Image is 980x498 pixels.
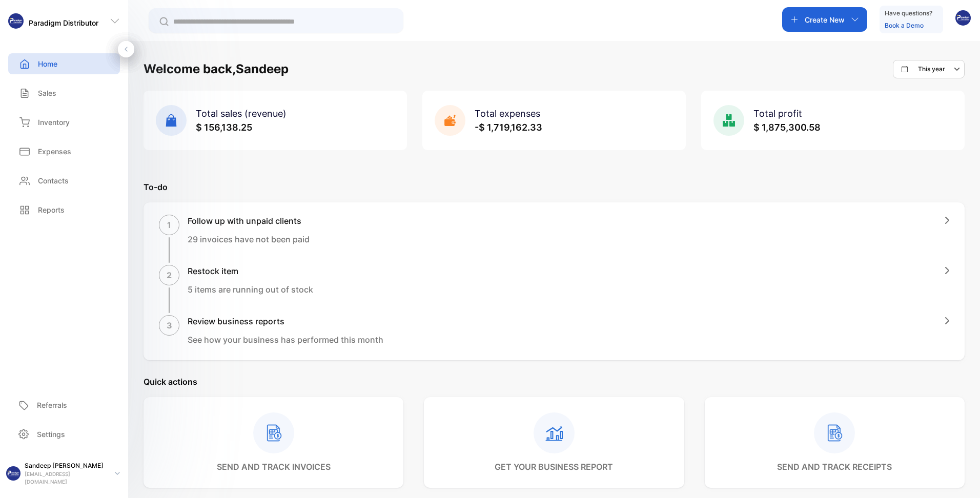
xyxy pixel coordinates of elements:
p: Have questions? [885,8,932,18]
span: $ 1,875,300.58 [753,122,821,133]
img: logo [8,13,24,29]
p: Inventory [38,117,70,128]
p: 1 [167,219,171,231]
p: Referrals [37,400,67,410]
p: Home [38,58,57,69]
p: 3 [167,319,172,331]
h1: Restock item [188,265,313,277]
p: Contacts [38,175,69,186]
p: Sandeep [PERSON_NAME] [25,461,107,470]
p: Expenses [38,146,71,157]
p: Sales [38,88,56,98]
p: 5 items are running out of stock [188,283,313,296]
p: 2 [167,269,172,281]
p: Reports [38,204,65,215]
p: get your business report [495,461,613,473]
h1: Review business reports [188,315,383,327]
h1: Welcome back, Sandeep [144,60,289,78]
button: This year [893,60,965,78]
h1: Follow up with unpaid clients [188,215,310,227]
p: To-do [144,181,965,193]
p: 29 invoices have not been paid [188,233,310,245]
img: avatar [955,10,971,26]
img: profile [6,466,21,481]
span: Total sales (revenue) [196,108,287,119]
span: $ 156,138.25 [196,122,252,133]
p: send and track invoices [217,461,331,473]
p: Paradigm Distributor [29,17,98,28]
p: See how your business has performed this month [188,334,383,346]
p: send and track receipts [777,461,892,473]
p: Create New [805,14,845,25]
p: [EMAIL_ADDRESS][DOMAIN_NAME] [25,470,107,486]
p: This year [918,65,945,74]
a: Book a Demo [885,22,924,29]
span: -$ 1,719,162.33 [475,122,542,133]
span: Total profit [753,108,802,119]
p: Settings [37,429,65,440]
p: Quick actions [144,376,965,388]
span: Total expenses [475,108,540,119]
button: avatar [955,7,971,32]
button: Create New [782,7,867,32]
